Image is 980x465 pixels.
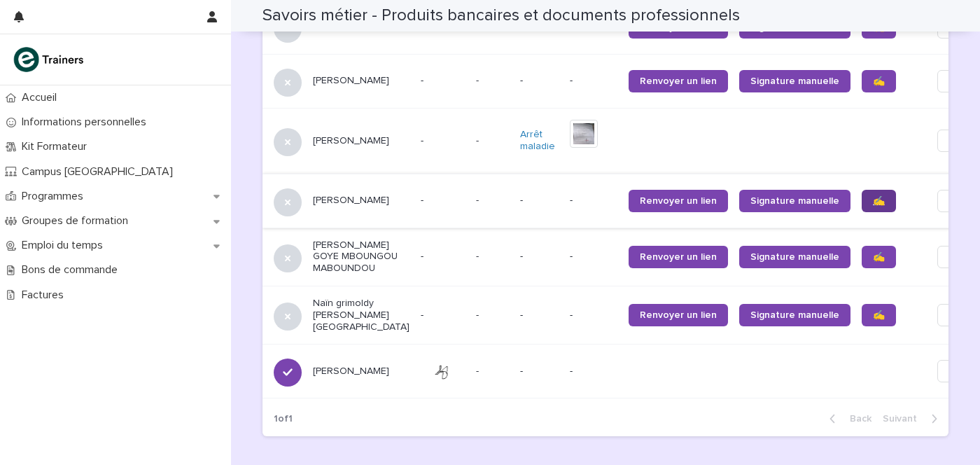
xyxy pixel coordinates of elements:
a: ✍️ [862,304,896,326]
p: - [421,75,465,87]
a: Signature manuelle [739,190,850,212]
p: - [570,195,617,207]
span: Renvoyer un lien [640,252,717,262]
p: Accueil [16,91,68,104]
p: Kit Formateur [16,140,98,153]
a: Renvoyer un lien [629,190,728,212]
p: Bons de commande [16,263,129,277]
a: Arrêt maladie [520,129,559,153]
button: Edit [937,130,979,152]
p: - [421,135,465,147]
span: Signature manuelle [750,252,839,262]
p: - [476,363,482,377]
p: [PERSON_NAME] [313,195,409,207]
p: - [476,132,482,147]
p: - [570,75,617,87]
p: Groupes de formation [16,214,139,228]
a: Signature manuelle [739,246,850,268]
p: 1 of 1 [262,402,304,436]
p: - [570,310,617,321]
p: - [570,251,617,263]
span: ✍️ [873,310,885,320]
p: [PERSON_NAME] GOYE MBOUNGOU MABOUNDOU [313,240,409,275]
a: Renvoyer un lien [629,304,728,326]
span: Back [841,414,871,424]
p: [PERSON_NAME] [313,135,409,147]
button: Edit [937,70,979,92]
p: Informations personnelles [16,116,157,129]
img: K0CqGN7SDeD6s4JG8KQk [11,46,88,74]
p: - [476,72,482,87]
p: Programmes [16,190,94,203]
a: Renvoyer un lien [629,70,728,92]
p: - [520,310,559,321]
p: Campus [GEOGRAPHIC_DATA] [16,165,184,179]
p: [PERSON_NAME] [313,75,409,87]
p: Naïn grimoldy [PERSON_NAME][GEOGRAPHIC_DATA] [313,298,409,333]
p: - [421,251,465,263]
p: - [421,310,465,321]
span: Signature manuelle [750,76,839,86]
button: Edit [937,360,979,382]
span: Renvoyer un lien [640,310,717,320]
p: - [570,366,617,377]
span: ✍️ [873,196,885,206]
button: Edit [937,246,979,268]
a: ✍️ [862,70,896,92]
span: Renvoyer un lien [640,76,717,86]
button: Next [877,412,948,425]
a: Signature manuelle [739,70,850,92]
p: - [476,307,482,321]
span: ✍️ [873,76,885,86]
button: Edit [937,190,979,212]
p: - [520,366,559,377]
p: [PERSON_NAME] [313,366,409,377]
p: - [476,248,482,263]
span: Signature manuelle [750,196,839,206]
a: ✍️ [862,190,896,212]
p: - [520,75,559,87]
p: - [520,195,559,207]
h2: Savoirs métier - Produits bancaires et documents professionnels [262,6,740,26]
span: ✍️ [873,252,885,262]
a: Signature manuelle [739,304,850,326]
span: Signature manuelle [750,310,839,320]
p: Factures [16,289,75,302]
p: - [476,192,482,207]
a: Renvoyer un lien [629,246,728,268]
button: Back [818,412,877,425]
p: - [421,195,465,207]
button: Edit [937,304,979,326]
img: HUVAIReQlnMJus1GMCVOax8zdtC1K-fdm0zrMNvPydE [421,361,465,381]
p: Emploi du temps [16,239,114,252]
p: - [520,251,559,263]
span: Renvoyer un lien [640,196,717,206]
span: Next [883,414,925,424]
a: ✍️ [862,246,896,268]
